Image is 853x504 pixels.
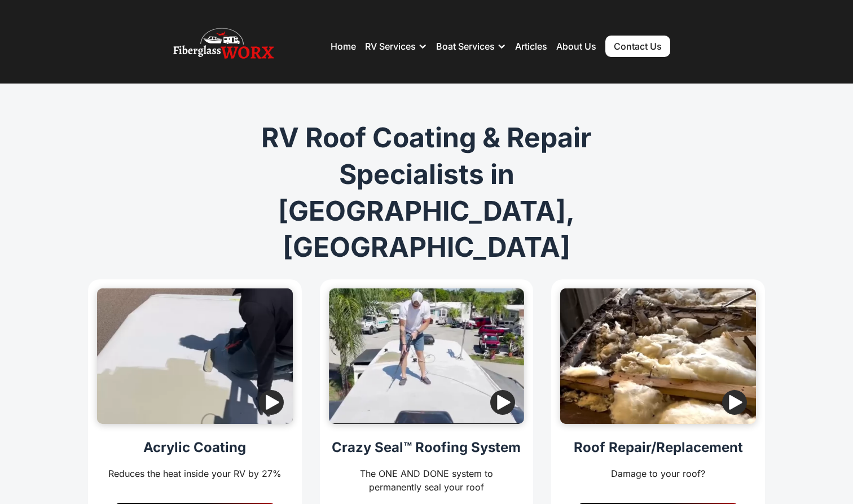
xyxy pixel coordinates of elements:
[338,467,516,494] h3: The ONE AND DONE system to permanently seal your roof
[259,390,284,415] img: Play video
[403,439,521,455] strong: ™ Roofing System
[143,437,246,458] div: Acrylic Coating
[605,36,670,57] a: Contact Us
[490,390,515,415] img: Play video
[574,437,743,458] div: Roof Repair/Replacement
[436,41,495,52] div: Boat Services
[365,41,416,52] div: RV Services
[436,29,506,63] div: Boat Services
[611,467,705,480] h3: Damage to your roof?
[331,41,356,52] a: Home
[108,467,282,480] h3: Reduces the heat inside your RV by 27%
[515,41,547,52] a: Articles
[210,120,643,266] h1: RV Roof Coating & Repair Specialists in [GEOGRAPHIC_DATA], [GEOGRAPHIC_DATA]
[722,390,747,415] img: Play video
[332,437,521,458] div: Crazy Seal
[556,41,596,52] a: About Us
[365,29,427,63] div: RV Services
